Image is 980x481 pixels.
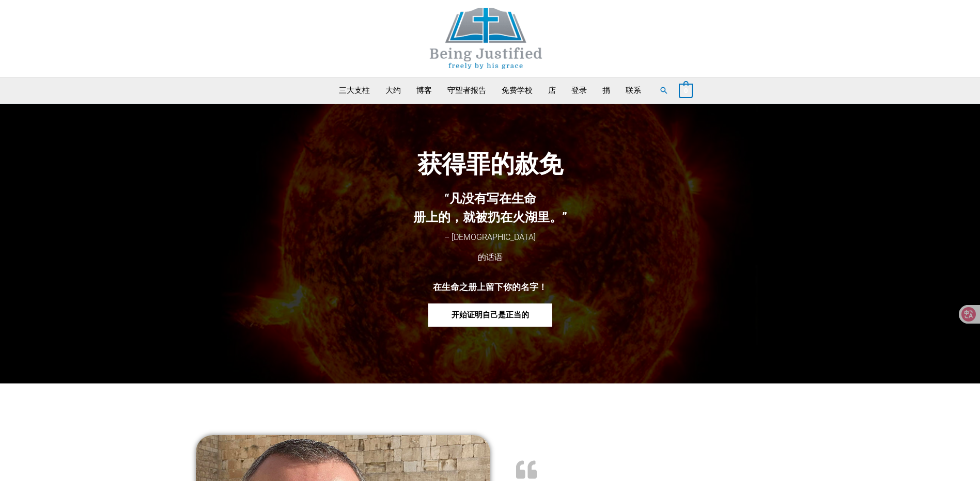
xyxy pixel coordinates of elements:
img: 称义 [409,8,564,69]
nav: 主站点导航 [331,77,649,103]
a: 博客 [409,77,440,103]
span: – [DEMOGRAPHIC_DATA] 的话语 [444,232,536,262]
h4: 获得罪的赦免 [273,150,707,179]
a: 三大支柱 [331,77,378,103]
a: 开始证明自己是正当的 [428,303,552,327]
b: “凡没有写在生命 册上的，就被扔在火湖里。” [413,191,567,225]
a: 店 [540,77,564,103]
span: 0 [684,87,688,94]
a: 捐 [595,77,618,103]
h4: 在生命之册上留下你的名字！ [273,282,707,293]
span: 开始证明自己是正当的 [452,311,529,319]
a: 查看购物车，为空 [679,86,693,95]
a: 免费学校 [494,77,540,103]
a: 守望者报告 [440,77,494,103]
a: 登录 [564,77,595,103]
a: 大约 [378,77,409,103]
a: 搜索按钮 [659,86,668,95]
a: 联系 [618,77,649,103]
